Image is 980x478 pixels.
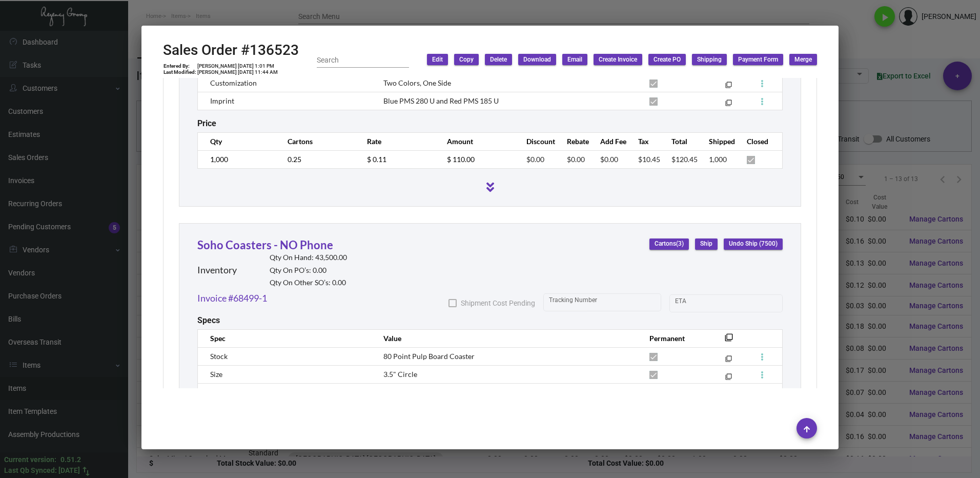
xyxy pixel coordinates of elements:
input: End date [716,299,765,307]
td: [PERSON_NAME] [DATE] 11:44 AM [197,69,278,75]
span: Size [210,370,222,379]
h2: Sales Order #136523 [163,42,299,59]
mat-icon: filter_none [725,375,732,382]
button: Ship [695,238,718,250]
th: Add Fee [590,132,628,150]
h2: Qty On Hand: 43,500.00 [270,253,347,262]
span: Two Colors, One Side [383,78,451,87]
button: Delete [485,54,512,65]
input: Start date [675,299,707,307]
th: Rebate [557,132,590,150]
span: (3) [676,241,684,248]
span: 80 Point Pulp Board Coaster [383,352,475,361]
h2: Price [197,118,216,128]
span: 1/2 Black U [383,388,420,396]
td: [PERSON_NAME] [DATE] 1:01 PM [197,63,278,69]
span: Shipment Cost Pending [461,297,535,309]
span: Create PO [654,55,681,64]
span: Copy [459,55,474,64]
span: Blue PMS 280 U and Red PMS 185 U [383,96,499,105]
button: Create Invoice [594,54,642,65]
span: Download [523,55,551,64]
div: 0.51.2 [60,454,81,465]
span: $0.00 [567,155,585,164]
span: Payment Form [738,55,778,64]
th: Permanent [639,329,709,347]
th: Amount [437,132,516,150]
button: Payment Form [733,54,783,65]
span: $120.45 [671,155,698,164]
span: Stock [210,352,228,361]
span: Cartons [655,240,684,248]
mat-icon: filter_none [725,102,732,108]
h2: Inventory [197,265,237,276]
h2: Qty On PO’s: 0.00 [270,266,347,275]
span: Delete [490,55,507,64]
span: $0.00 [526,155,544,164]
div: Last Qb Synced: [DATE] [4,465,80,476]
button: Edit [427,54,448,65]
span: Imprint [210,96,234,105]
h2: Qty On Other SO’s: 0.00 [270,278,347,287]
span: $10.45 [638,155,660,164]
button: Email [562,54,587,65]
th: Rate [357,132,436,150]
span: Create Invoice [599,55,637,64]
a: Invoice #68499-1 [197,291,267,305]
button: Merge [789,54,817,65]
th: Qty [198,132,277,150]
button: Copy [454,54,479,65]
button: Undo Ship (7500) [724,238,783,250]
button: Download [518,54,556,65]
mat-icon: filter_none [725,357,732,364]
mat-icon: filter_none [725,336,733,345]
th: Spec [198,329,373,347]
span: $0.00 [600,155,618,164]
span: Customization [210,388,257,396]
span: 1,000 [709,155,727,164]
span: Email [567,55,582,64]
a: Soho Coasters - NO Phone [197,238,333,252]
mat-icon: filter_none [725,84,732,90]
th: Discount [516,132,557,150]
span: Edit [432,55,443,64]
th: Tax [628,132,661,150]
th: Total [661,132,699,150]
button: Create PO [648,54,686,65]
button: Shipping [692,54,727,65]
h2: Specs [197,315,220,325]
th: Closed [737,132,783,150]
span: Shipping [697,55,722,64]
th: Shipped [699,132,737,150]
th: Cartons [277,132,357,150]
span: Undo Ship (7500) [729,240,778,248]
span: Customization [210,78,257,87]
span: Ship [700,240,712,248]
td: Entered By: [163,63,197,69]
span: 3.5" Circle [383,370,417,379]
td: Last Modified: [163,69,197,75]
div: Current version: [4,454,56,465]
button: Cartons(3) [649,238,689,250]
th: Value [373,329,639,347]
span: Merge [794,55,812,64]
